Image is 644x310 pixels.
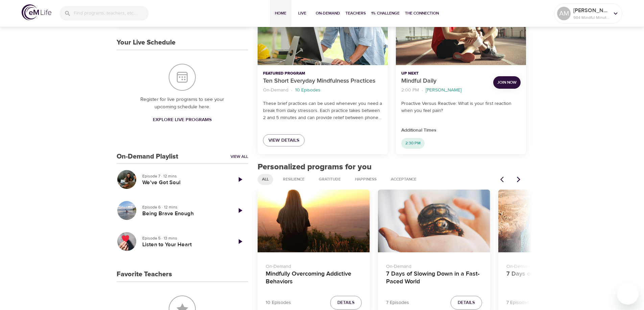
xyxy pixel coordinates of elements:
h4: 7 Days of Slowing Down in a Fast-Paced World [386,270,482,286]
span: 2:30 PM [401,140,425,146]
span: Acceptance [387,176,421,182]
p: [PERSON_NAME] [573,6,609,15]
button: We've Got Soul [117,169,137,190]
p: 7 Episodes [506,299,529,306]
p: On-Demand [386,260,482,270]
iframe: Button to launch messaging window [617,283,639,305]
span: 1% Challenge [371,10,400,17]
button: Mindfully Overcoming Addictive Behaviors [258,190,370,253]
span: Happiness [351,176,381,182]
button: Being Brave Enough [117,200,137,221]
p: Proactive Versus Reactive: What is your first reaction when you feel pain? [401,100,521,114]
h5: Listen to Your Heart [142,241,226,248]
h4: Mindfully Overcoming Addictive Behaviors [266,270,362,286]
button: Join Now [493,76,521,89]
h3: Favorite Teachers [117,271,172,278]
p: Episode 7 · 12 mins [142,173,226,179]
p: 10 Episodes [266,299,291,306]
button: Details [451,296,482,310]
span: View Details [268,136,299,145]
p: 7 Episodes [386,299,409,306]
h3: On-Demand Playlist [117,153,178,161]
p: Featured Program [263,71,382,77]
p: Register for live programs to see your upcoming schedule here. [130,96,235,111]
span: The Connection [405,10,439,17]
button: Previous items [496,172,511,187]
a: Play Episode [232,202,248,219]
p: On-Demand [263,87,288,94]
div: Resilience [279,174,309,185]
p: Additional Times [401,127,521,134]
button: Next items [511,172,526,187]
h3: Your Live Schedule [117,39,175,47]
span: Details [458,299,475,307]
a: Explore Live Programs [150,114,214,126]
img: logo [22,4,51,20]
p: [PERSON_NAME] [426,87,461,94]
p: 984 Mindful Minutes [573,15,609,21]
li: · [291,86,292,95]
span: Teachers [345,10,366,17]
p: Episode 6 · 12 mins [142,204,226,210]
p: 10 Episodes [295,87,320,94]
button: 7 Days of Embracing Right Now [498,190,611,253]
p: Ten Short Everyday Mindfulness Practices [263,77,382,86]
span: Live [294,10,310,17]
li: · [422,86,423,95]
div: 2:30 PM [401,138,425,149]
a: View Details [263,134,305,147]
div: Happiness [351,174,381,185]
div: AM [557,7,571,20]
h5: We've Got Soul [142,179,226,186]
div: Acceptance [386,174,421,185]
img: Your Live Schedule [169,64,196,91]
button: Listen to Your Heart [117,231,137,252]
span: Join Now [497,79,517,86]
span: Explore Live Programs [153,116,212,124]
span: Details [337,299,355,307]
a: Play Episode [232,233,248,250]
span: Gratitude [315,176,345,182]
button: 7 Days of Slowing Down in a Fast-Paced World [378,190,490,253]
h4: 7 Days of Embracing Right Now [506,270,602,286]
button: Details [330,296,362,310]
h5: Being Brave Enough [142,210,226,217]
span: Home [272,10,289,17]
p: 2:00 PM [401,87,419,94]
p: Episode 5 · 13 mins [142,235,226,241]
nav: breadcrumb [263,86,382,95]
p: Mindful Daily [401,77,488,86]
span: Resilience [279,176,309,182]
h2: Personalized programs for you [258,162,526,172]
p: On-Demand [266,260,362,270]
p: These brief practices can be used whenever you need a break from daily stressors. Each practice t... [263,100,382,121]
input: Find programs, teachers, etc... [74,6,149,21]
p: On-Demand [506,260,602,270]
p: Up Next [401,71,488,77]
a: View All [231,154,248,160]
span: All [258,176,273,182]
nav: breadcrumb [401,86,488,95]
div: Gratitude [314,174,345,185]
div: All [258,174,273,185]
span: On-Demand [316,10,340,17]
a: Play Episode [232,171,248,188]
